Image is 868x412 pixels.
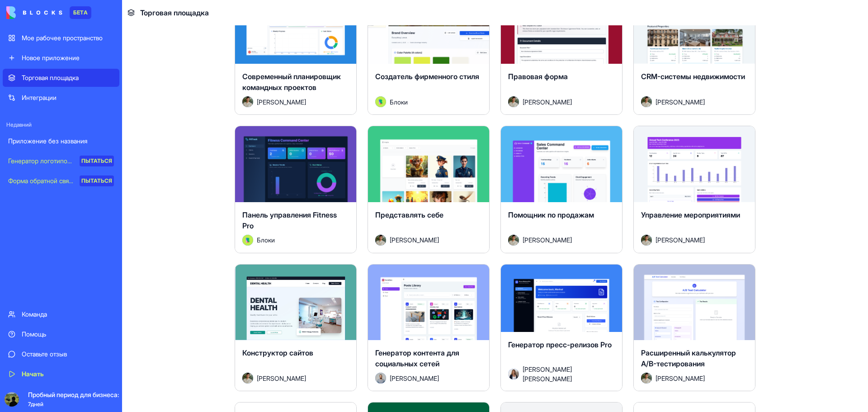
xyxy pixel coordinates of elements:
font: Представлять себе [375,210,443,219]
font: Блоки [390,98,408,106]
font: [PERSON_NAME] [390,236,439,244]
div: Привет, [PERSON_NAME]Добро пожаловать в Blocks 🙌 Я здесь, если у вас есть вопросы!Шелли • 2 мин. ... [7,52,148,94]
font: Команда [22,310,47,318]
img: Avatar [641,235,652,246]
font: Современный планировщик командных проектов [242,72,341,92]
button: Выбор эмодзи [28,296,36,303]
font: [PERSON_NAME] [257,374,306,382]
img: Avatar [508,369,519,379]
font: [PERSON_NAME] [656,98,705,106]
font: Начать [22,370,44,378]
img: Аватар [242,96,253,107]
font: БЕТА [73,9,88,16]
font: Помощник по продажам [508,210,594,219]
font: 7 [28,401,31,407]
img: Avatar [641,96,652,107]
a: Генератор контента для социальных сетейAvatar[PERSON_NAME] [368,264,490,392]
font: 2 мин. назад [41,95,78,102]
a: Управление мероприятиямиAvatar[PERSON_NAME] [633,126,755,253]
font: Шелли [14,95,34,102]
button: Выбор GIF-файлов [43,296,50,303]
font: Пробный период для бизнеса: осталось [28,391,149,398]
img: Аватар [375,96,386,107]
a: Генератор пресс-релизов ProAvatar[PERSON_NAME] [PERSON_NAME] [500,264,623,392]
a: Команда [3,305,119,323]
font: Приложение без названия [8,137,87,145]
font: [PERSON_NAME] [523,98,572,106]
font: [PERSON_NAME] [257,98,306,106]
font: Новое приложение [22,54,80,62]
font: [PERSON_NAME] [390,374,439,382]
font: Добро пожаловать в Blocks 🙌 Я здесь, если у вас есть вопросы! [14,71,122,88]
font: Помощь [22,330,46,338]
div: Закрывать [159,4,175,20]
font: Блоки [257,236,275,244]
a: Новое приложение [3,49,119,67]
img: ACg8ocL_tcg-EDjW1QlcHuiWXpIpvvJJcS12tGhWcBZ5IdkKGYIIudXR=s96-c [5,392,19,407]
font: Генератор пресс-релизов Pro [508,340,612,349]
img: логотип [6,6,62,19]
img: Avatar [508,235,519,246]
font: Конструктор сайтов [242,348,313,357]
font: Торговая площадка [22,74,79,81]
a: Представлять себеAvatar[PERSON_NAME] [368,126,490,253]
font: Создатель фирменного стиля [375,72,479,81]
font: Шелли [44,4,70,11]
a: Панель управления Fitness ProАватарБлоки [235,126,357,253]
img: Avatar [375,235,386,246]
a: Форма обратной связиПЫТАТЬСЯ [3,172,119,190]
img: Аватар [242,235,253,246]
button: Загрузить вложение [14,296,21,303]
font: Расширенный калькулятор A/B-тестирования [641,348,736,368]
a: Помощь [3,325,119,343]
a: Оставьте отзыв [3,345,119,363]
font: CRM-системы недвижимости [641,72,745,81]
font: [PERSON_NAME] [656,374,705,382]
font: Интеграции [22,94,57,101]
a: Генератор логотипов на основе ИИПЫТАТЬСЯ [3,152,119,170]
img: Avatar [375,373,386,384]
font: [PERSON_NAME] [PERSON_NAME] [523,365,572,383]
font: Управление мероприятиями [641,210,740,219]
font: [PERSON_NAME] [656,236,705,244]
img: Изображение профиля Шелли [26,5,40,19]
font: ПЫТАТЬСЯ [81,177,112,184]
a: Приложение без названия [3,132,119,150]
img: Avatar [508,96,519,107]
a: Торговая площадка [3,69,119,87]
button: Отправить сообщение… [155,293,170,307]
a: Интеграции [3,89,119,107]
a: БЕТА [6,6,91,19]
div: Шелли говорит... [7,52,174,114]
font: Мое рабочее пространство [22,34,103,42]
a: Расширенный калькулятор A/B-тестированияAvatar[PERSON_NAME] [633,264,755,392]
button: Start recording [57,296,65,303]
font: Генератор контента для социальных сетей [375,348,459,368]
img: Avatar [242,373,253,384]
font: ПЫТАТЬСЯ [81,157,112,164]
font: • [36,95,39,102]
font: Генератор логотипов на основе ИИ [8,157,113,165]
font: Оставьте отзыв [22,350,67,358]
button: возвращаться [6,4,23,21]
font: [PERSON_NAME] [523,236,572,244]
a: Помощник по продажамAvatar[PERSON_NAME] [500,126,623,253]
textarea: Сообщение… [8,277,173,293]
a: Мое рабочее пространство [3,29,119,47]
font: дней [31,401,43,407]
a: Конструктор сайтовAvatar[PERSON_NAME] [235,264,357,392]
font: Правовая форма [508,72,568,81]
font: Активен [DATE] [44,12,91,19]
font: Недавний [6,121,32,128]
font: Привет, [PERSON_NAME] [14,58,95,65]
img: Avatar [641,373,652,384]
font: Панель управления Fitness Pro [242,210,337,230]
font: Спросите нас о чем угодно [48,33,132,40]
button: Дом [142,4,159,21]
a: Начать [3,365,119,383]
font: Торговая площадка [140,8,209,17]
font: Форма обратной связи [8,177,75,185]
